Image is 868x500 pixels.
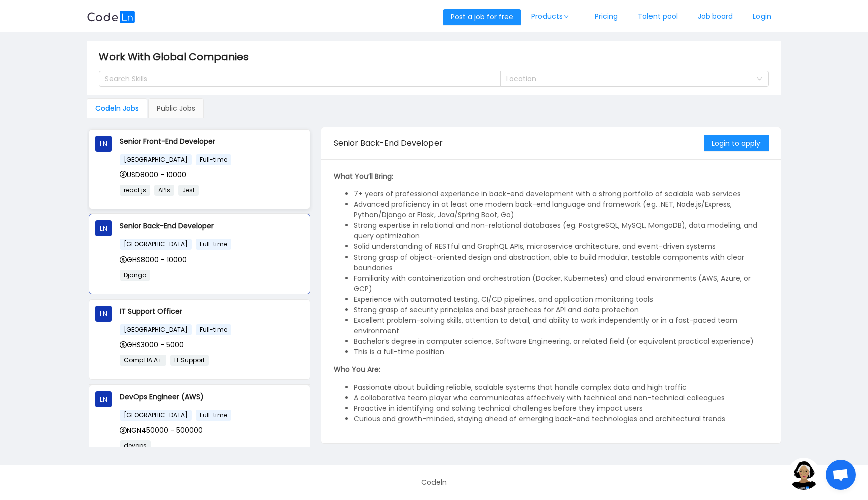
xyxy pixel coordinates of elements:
span: LN [100,220,107,236]
strong: What You’ll Bring: [334,171,393,181]
li: Strong grasp of object-oriented design and abstraction, able to build modular, testable component... [354,252,769,273]
span: USD8000 - 10000 [120,170,186,180]
span: LN [100,136,107,152]
li: This is a full-time position [354,347,769,357]
span: react js [120,185,150,196]
span: Jest [178,185,199,196]
span: Full-time [196,239,231,250]
button: Post a job for free [443,9,521,25]
li: Excellent problem-solving skills, attention to detail, and ability to work independently or in a ... [354,315,769,336]
span: GHS8000 - 10000 [120,255,187,265]
span: APIs [154,185,174,196]
span: Full-time [196,154,231,165]
li: Passionate about building reliable, scalable systems that handle complex data and high traffic [354,382,769,393]
li: Curious and growth-minded, staying ahead of emerging back-end technologies and architectural trends [354,414,769,424]
button: Login to apply [704,135,769,151]
div: Open chat [826,460,856,490]
li: Strong grasp of security principles and best practices for API and data protection [354,305,769,315]
span: Work With Global Companies [99,49,255,65]
span: Full-time [196,324,231,335]
p: IT Support Officer [120,306,304,317]
a: Post a job for free [443,12,521,22]
span: CompTIA A+ [120,355,166,366]
span: LN [100,391,107,407]
span: [GEOGRAPHIC_DATA] [120,324,192,335]
span: [GEOGRAPHIC_DATA] [120,239,192,250]
i: icon: dollar [120,171,127,178]
span: Full-time [196,410,231,421]
span: [GEOGRAPHIC_DATA] [120,154,192,165]
p: Senior Back-End Developer [120,220,304,231]
li: Experience with automated testing, CI/CD pipelines, and application monitoring tools [354,294,769,305]
div: Search Skills [105,74,486,84]
span: IT Support [170,355,209,366]
li: 7+ years of professional experience in back-end development with a strong portfolio of scalable w... [354,189,769,199]
p: DevOps Engineer (AWS) [120,391,304,402]
li: Bachelor’s degree in computer science, Software Engineering, or related field (or equivalent prac... [354,336,769,347]
span: devops [120,440,151,451]
li: Strong expertise in relational and non-relational databases (eg. PostgreSQL, MySQL, MongoDB), dat... [354,220,769,241]
div: Public Jobs [148,98,204,118]
p: Senior Front-End Developer [120,136,304,147]
img: ground.ddcf5dcf.png [788,458,820,490]
li: Solid understanding of RESTful and GraphQL APIs, microservice architecture, and event-driven systems [354,241,769,252]
i: icon: dollar [120,256,127,263]
span: GHS3000 - 5000 [120,340,184,350]
span: [GEOGRAPHIC_DATA] [120,410,192,421]
strong: Who You Are: [334,364,380,374]
i: icon: down [756,76,763,83]
span: Django [120,270,150,281]
li: Advanced proficiency in at least one modern back-end language and framework (eg. .NET, Node.js/Ex... [354,199,769,220]
span: Senior Back-End Developer [334,137,443,149]
i: icon: dollar [120,427,127,434]
li: A collaborative team player who communicates effectively with technical and non-technical colleagues [354,393,769,403]
span: LN [100,306,107,322]
span: NGN450000 - 500000 [120,425,203,435]
div: Codeln Jobs [87,98,147,118]
li: Familiarity with containerization and orchestration (Docker, Kubernetes) and cloud environments (... [354,273,769,294]
i: icon: dollar [120,341,127,348]
div: Location [506,74,751,84]
li: Proactive in identifying and solving technical challenges before they impact users [354,403,769,414]
img: logobg.f302741d.svg [87,11,135,23]
i: icon: down [563,14,569,19]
